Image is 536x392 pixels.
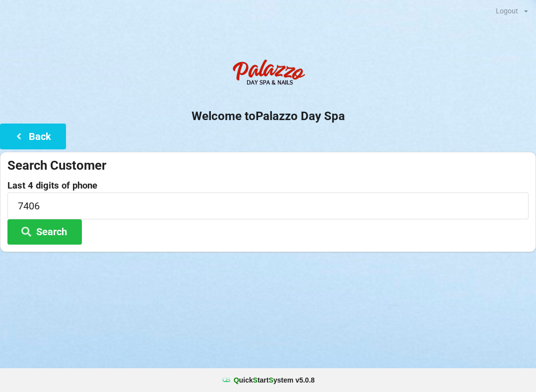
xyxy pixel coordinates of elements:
label: Last 4 digits of phone [7,181,529,191]
input: 0000 [7,193,529,219]
img: PalazzoDaySpaNails-Logo.png [228,54,308,94]
img: favicon.ico [221,375,231,385]
button: Search [7,219,82,245]
span: S [268,376,273,384]
b: uick tart ystem v 5.0.8 [234,375,315,385]
span: S [253,376,258,384]
div: Search Customer [7,157,529,174]
span: Q [234,376,239,384]
div: Logout [496,7,518,14]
